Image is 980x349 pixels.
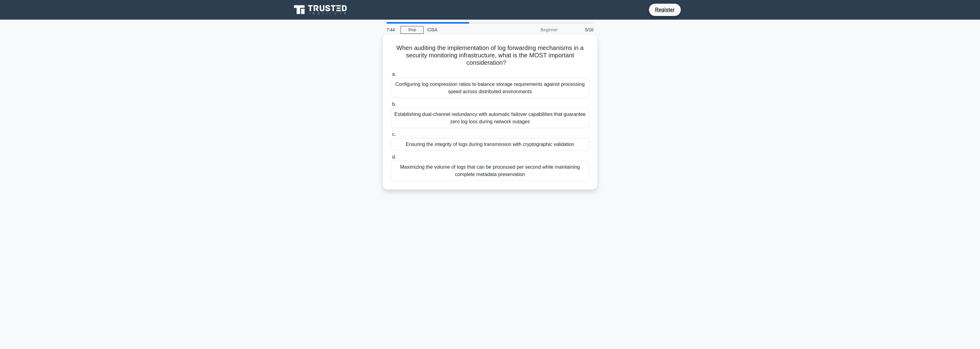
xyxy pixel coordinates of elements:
a: Stop [401,26,424,34]
div: Establishing dual-channel redundancy with automatic failover capabilities that guarantee zero log... [391,108,589,128]
span: c. [392,132,396,137]
div: 7:44 [383,24,401,36]
span: b. [392,102,396,107]
span: a. [392,71,396,77]
div: Beginner [508,24,561,36]
div: Maximizing the volume of logs that can be processed per second while maintaining complete metadat... [391,161,589,181]
span: d. [392,154,396,159]
div: Configuring log compression ratios to balance storage requirements against processing speed acros... [391,78,589,98]
div: CISA [424,24,508,36]
h5: When auditing the implementation of log forwarding mechanisms in a security monitoring infrastruc... [390,44,590,67]
div: 5/10 [561,24,597,36]
div: Ensuring the integrity of logs during transmission with cryptographic validation [391,138,589,151]
a: Register [651,6,678,13]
